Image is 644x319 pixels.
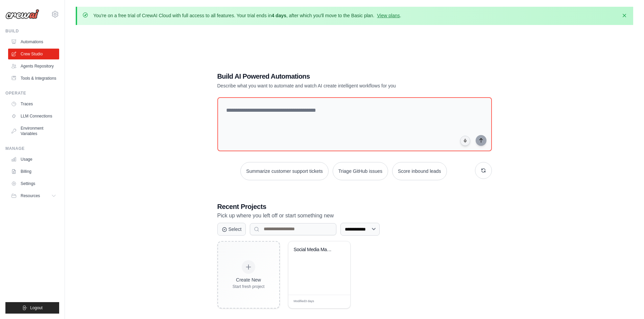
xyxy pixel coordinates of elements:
[5,9,39,19] img: Logo
[93,12,401,19] p: You're on a free trial of CrewAI Cloud with full access to all features. Your trial ends in , aft...
[8,61,59,72] a: Agents Repository
[5,28,59,34] div: Build
[21,193,40,198] span: Resources
[233,276,265,283] div: Create New
[8,123,59,139] a: Environment Variables
[8,99,59,109] a: Traces
[217,211,492,220] p: Pick up where you left off or start something new
[8,166,59,177] a: Billing
[5,90,59,96] div: Operate
[333,162,388,180] button: Triage GitHub issues
[217,202,492,211] h3: Recent Projects
[8,73,59,84] a: Tools & Integrations
[240,162,328,180] button: Summarize customer support tickets
[8,111,59,122] a: LLM Connections
[377,13,400,18] a: View plans
[8,49,59,59] a: Crew Studio
[294,247,335,253] div: Social Media Management & Content Automation
[5,302,59,314] button: Logout
[271,13,286,18] strong: 4 days
[392,162,447,180] button: Score inbound leads
[30,305,43,311] span: Logout
[217,82,445,89] p: Describe what you want to automate and watch AI create intelligent workflows for you
[334,299,340,304] span: Edit
[5,146,59,151] div: Manage
[8,178,59,189] a: Settings
[217,72,445,81] h1: Build AI Powered Automations
[475,162,492,179] button: Get new suggestions
[8,154,59,165] a: Usage
[8,190,59,201] button: Resources
[294,299,314,304] span: Modified 3 days
[217,223,246,236] button: Select
[8,36,59,47] a: Automations
[460,136,470,146] button: Click to speak your automation idea
[233,284,265,289] div: Start fresh project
